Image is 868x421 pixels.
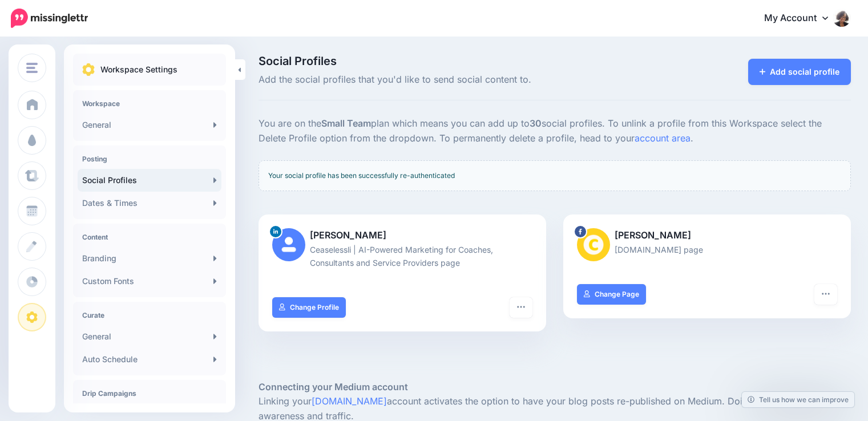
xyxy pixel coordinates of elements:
[78,270,221,293] a: Custom Fonts
[78,192,221,214] a: Dates & Times
[78,169,221,192] a: Social Profiles
[26,63,38,73] img: menu.png
[259,116,851,146] p: You are on the plan which means you can add up to social profiles. To unlink a profile from this ...
[259,72,648,87] span: Add the social profiles that you'd like to send social content to.
[753,5,851,33] a: My Account
[272,243,532,269] p: Ceaselessli | AI-Powered Marketing for Coaches, Consultants and Service Providers page
[321,118,371,129] b: Small Team
[78,325,221,348] a: General
[577,243,837,256] p: [DOMAIN_NAME] page
[272,228,532,243] p: [PERSON_NAME]
[82,389,217,398] h4: Drip Campaigns
[748,59,851,85] a: Add social profile
[82,155,217,163] h4: Posting
[82,63,95,76] img: settings.png
[272,228,305,261] img: user_default_image.png
[259,55,648,67] span: Social Profiles
[78,114,221,136] a: General
[100,63,177,76] p: Workspace Settings
[259,380,851,394] h5: Connecting your Medium account
[742,392,854,407] a: Tell us how we can improve
[82,233,217,241] h4: Content
[577,228,610,261] img: 196676706_108571301444091_499029507392834038_n-bsa103351.png
[78,348,221,371] a: Auto Schedule
[272,297,346,318] a: Change Profile
[635,132,691,144] a: account area
[312,395,387,407] a: [DOMAIN_NAME]
[82,311,217,319] h4: Curate
[577,284,646,305] a: Change Page
[577,228,837,243] p: [PERSON_NAME]
[11,9,88,28] img: Missinglettr
[259,160,851,191] div: Your social profile has been successfully re-authenticated
[78,247,221,270] a: Branding
[530,118,542,129] b: 30
[82,99,217,108] h4: Workspace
